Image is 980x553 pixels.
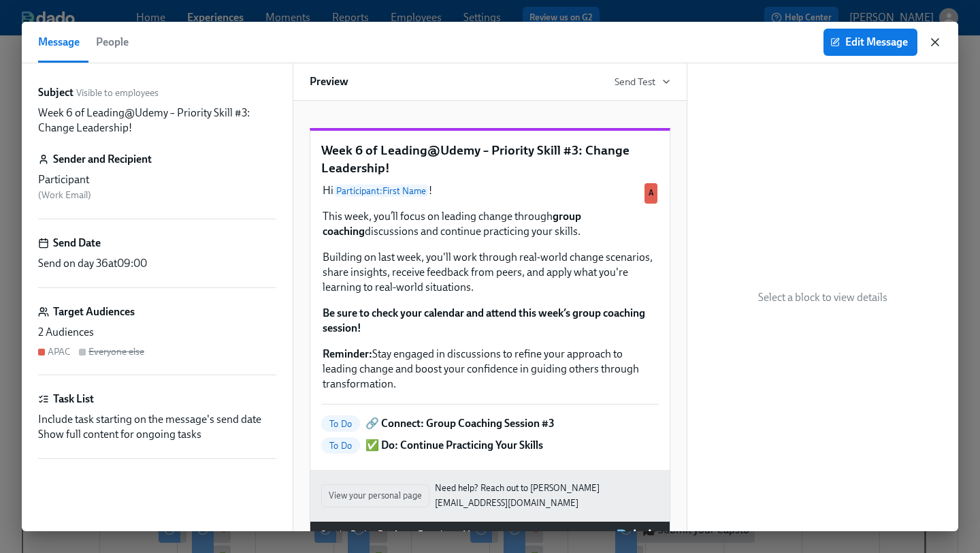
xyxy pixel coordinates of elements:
h6: Preview [310,74,348,89]
div: HiParticipant:First Name! This week, you’ll focus on leading change throughgroup coachingdiscussi... [321,182,659,393]
button: Edit Message [823,29,917,56]
div: Include task starting on the message's send date [38,412,276,427]
h6: Send Date [53,236,101,251]
h6: Target Audiences [53,304,135,319]
h6: Sender and Recipient [53,152,152,167]
span: Message [38,33,80,52]
span: To Do [321,441,360,451]
p: ✅ Do: Continue Practicing Your Skills [365,438,543,453]
span: at 09:00 [108,257,147,270]
button: Send Test [615,75,670,89]
div: 2 Audiences [38,325,276,340]
label: Subject [38,85,73,100]
p: Week 6 of Leading@Udemy – Priority Skill #3: Change Leadership! [321,142,659,176]
p: 🔗 Connect: Group Coaching Session #3 [365,416,555,431]
div: Select a block to view details [687,63,958,531]
span: ( Work Email ) [38,189,91,201]
span: People [96,33,129,52]
div: Sent by Dado - Employee Experience Management [321,527,514,542]
div: APAC [48,345,71,358]
div: Send on day 36 [38,256,276,271]
p: Week 6 of Leading@Udemy – Priority Skill #3: Change Leadership! [38,106,276,136]
img: Dado [617,529,659,540]
div: Everyone else [88,345,144,358]
div: Show full content for ongoing tasks [38,427,276,442]
div: Participant [38,172,276,187]
div: Used by APAC audience [644,183,657,204]
span: To Do [321,419,360,429]
span: Visible to employees [76,86,159,99]
h6: Task List [53,392,94,407]
span: Edit Message [833,35,908,49]
span: View your personal page [329,489,422,503]
button: View your personal page [321,484,429,507]
a: Need help? Reach out to [PERSON_NAME][EMAIL_ADDRESS][DOMAIN_NAME] [435,481,659,511]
